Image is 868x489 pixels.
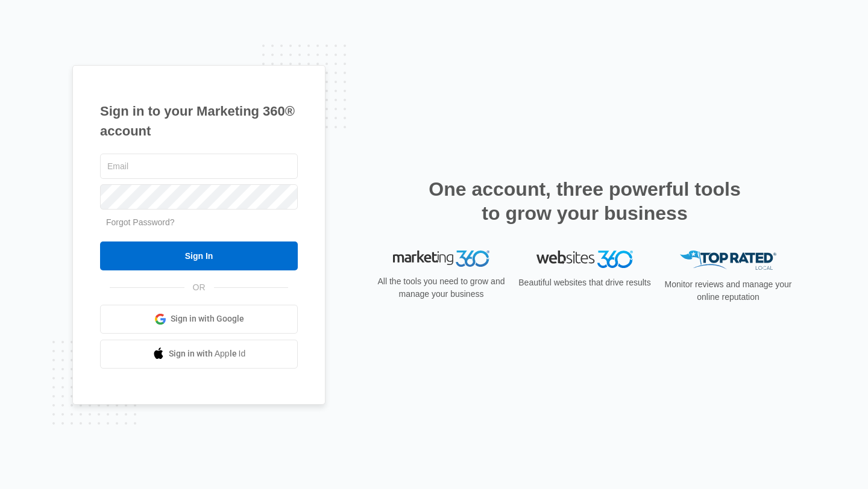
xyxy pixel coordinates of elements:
[100,101,298,141] h1: Sign in to your Marketing 360® account
[100,340,298,369] a: Sign in with Apple Id
[100,241,298,270] input: Sign In
[184,281,214,294] span: OR
[106,217,175,227] a: Forgot Password?
[425,177,744,225] h2: One account, three powerful tools to grow your business
[393,251,489,267] img: Marketing 360
[374,275,509,301] p: All the tools you need to grow and manage your business
[661,278,796,304] p: Monitor reviews and manage your online reputation
[100,305,298,334] a: Sign in with Google
[536,251,633,268] img: Websites 360
[169,347,246,360] span: Sign in with Apple Id
[517,276,652,289] p: Beautiful websites that drive results
[100,154,298,179] input: Email
[680,251,776,270] img: Top Rated Local
[171,313,244,325] span: Sign in with Google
